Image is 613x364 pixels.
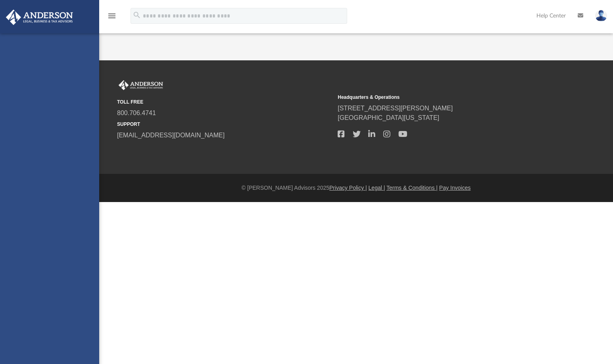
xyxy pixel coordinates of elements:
a: 800.706.4741 [117,110,156,116]
small: Headquarters & Operations [338,94,553,101]
a: Pay Invoices [439,185,471,191]
i: search [133,11,141,19]
a: [GEOGRAPHIC_DATA][US_STATE] [338,114,439,121]
img: Anderson Advisors Platinum Portal [117,80,165,91]
img: Anderson Advisors Platinum Portal [4,10,75,25]
a: menu [107,15,117,21]
i: menu [107,11,117,21]
a: Terms & Conditions | [386,185,438,191]
div: © [PERSON_NAME] Advisors 2025 [99,184,613,192]
a: Privacy Policy | [329,185,367,191]
a: Legal | [369,185,385,191]
small: SUPPORT [117,121,332,128]
img: User Pic [595,10,607,21]
small: TOLL FREE [117,98,332,106]
a: [EMAIL_ADDRESS][DOMAIN_NAME] [117,132,225,139]
a: [STREET_ADDRESS][PERSON_NAME] [338,105,453,112]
